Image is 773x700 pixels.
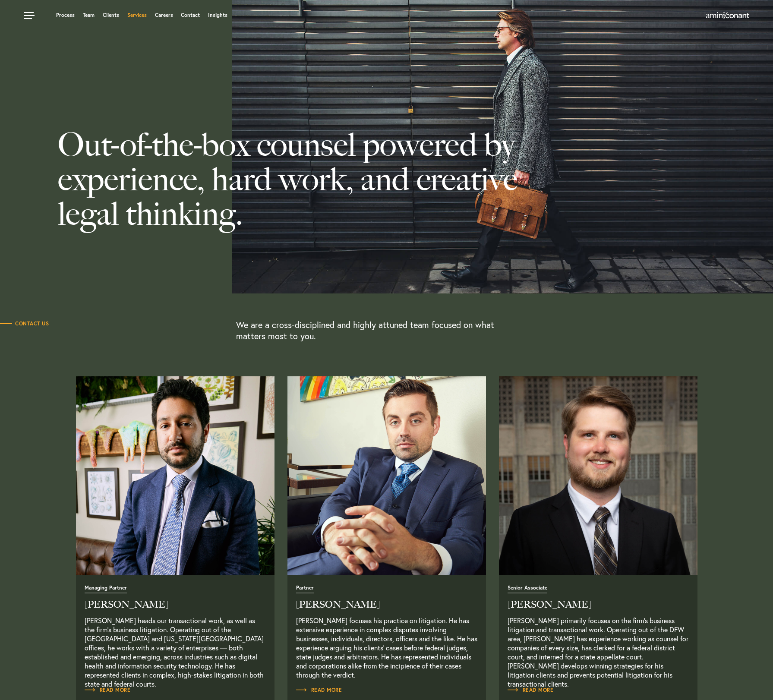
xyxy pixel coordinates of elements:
span: Partner [296,585,314,593]
a: Read Full Bio [287,376,486,575]
a: Read Full Bio [85,584,266,679]
a: Team [83,13,95,18]
p: [PERSON_NAME] heads our transactional work, as well as the firm’s business litigation. Operating ... [85,616,266,679]
a: Read Full Bio [508,686,554,694]
span: Read More [296,687,342,693]
a: Home [706,13,749,19]
span: Managing Partner [85,585,127,593]
a: Read Full Bio [85,686,131,694]
span: Senior Associate [508,585,547,593]
img: AC-Headshot-4462.jpg [499,376,697,575]
a: Clients [103,13,119,18]
a: Insights [208,13,227,18]
a: Read Full Bio [296,584,477,679]
h2: [PERSON_NAME] [296,600,477,609]
p: We are a cross-disciplined and highly attuned team focused on what matters most to you. [236,319,496,342]
a: Read Full Bio [508,584,689,679]
span: Read More [85,687,131,693]
a: Read Full Bio [499,376,697,575]
a: Careers [155,13,173,18]
span: Read More [508,687,554,693]
img: neema_amini-4.jpg [76,376,274,575]
a: Process [56,13,75,18]
img: alex_conant.jpg [287,376,486,575]
img: Amini & Conant [706,12,749,19]
a: Contact [181,13,200,18]
h2: [PERSON_NAME] [508,600,689,609]
a: Read Full Bio [76,376,274,575]
a: Services [127,13,147,18]
h2: [PERSON_NAME] [85,600,266,609]
a: Read Full Bio [296,686,342,694]
p: [PERSON_NAME] focuses his practice on litigation. He has extensive experience in complex disputes... [296,616,477,679]
p: [PERSON_NAME] primarily focuses on the firm’s business litigation and transactional work. Operati... [508,616,689,679]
